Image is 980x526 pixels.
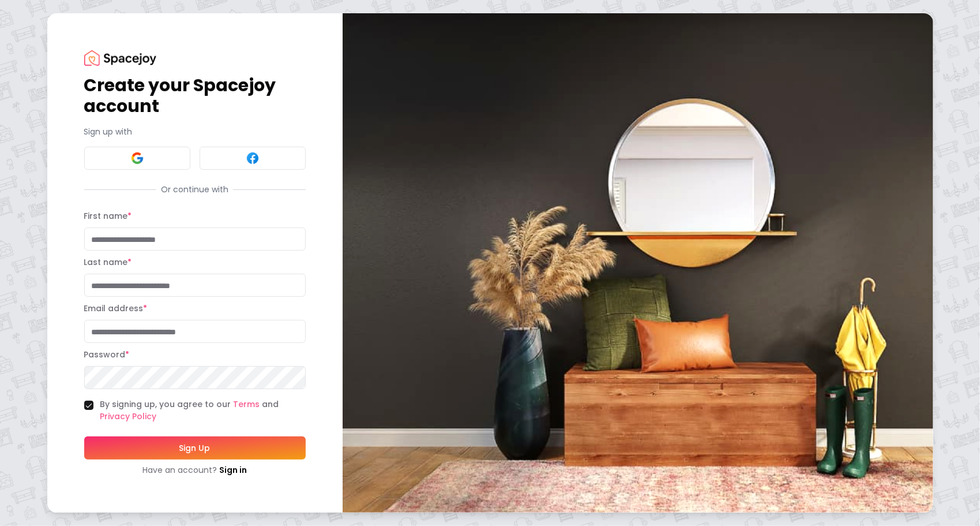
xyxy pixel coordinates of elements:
button: Sign Up [84,437,306,460]
span: Or continue with [156,184,233,195]
img: Spacejoy Logo [84,50,156,66]
label: By signing up, you agree to our and [100,398,306,423]
img: Google signin [130,151,144,165]
a: Terms [234,398,260,410]
label: Password [84,349,130,360]
label: Email address [84,303,148,314]
img: Facebook signin [246,151,260,165]
label: Last name [84,256,132,268]
a: Sign in [219,464,247,476]
img: banner [343,13,933,513]
label: First name [84,210,132,222]
p: Sign up with [84,126,306,137]
h1: Create your Spacejoy account [84,75,306,117]
div: Have an account? [84,464,306,476]
a: Privacy Policy [100,411,157,422]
